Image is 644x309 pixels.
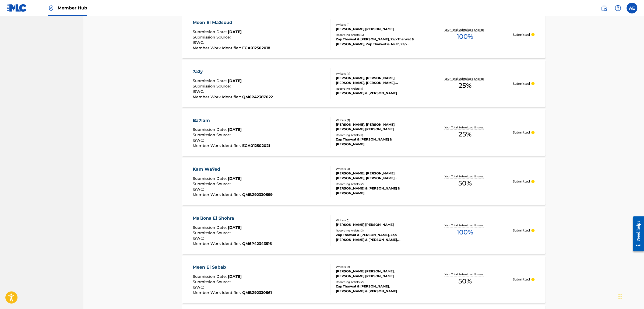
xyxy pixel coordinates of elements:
[599,3,610,13] a: Public Search
[336,122,417,132] div: [PERSON_NAME], [PERSON_NAME], [PERSON_NAME] [PERSON_NAME]
[228,29,242,34] span: [DATE]
[619,289,622,305] div: Drag
[193,40,205,45] span: ISWC :
[457,32,473,41] span: 100 %
[58,5,87,11] span: Member Hub
[193,231,232,236] span: Submission Source :
[513,32,530,37] p: Submitted
[336,233,417,243] div: Zap Tharwat & [PERSON_NAME], Zap [PERSON_NAME] & [PERSON_NAME], [PERSON_NAME] & [PERSON_NAME]
[182,11,546,58] a: Meen El Ma2soudSubmission Date:[DATE]Submission Source:ISWC:Member Work Identifier:EGA012502018Wr...
[513,277,530,282] p: Submitted
[242,192,273,197] span: QMBZ92330559
[336,167,417,171] div: Writers ( 3 )
[193,19,270,26] div: Meen El Ma2soud
[193,68,273,75] div: 7a2y
[242,290,272,295] span: QMBZ92330561
[336,182,417,186] div: Recording Artists ( 2 )
[193,133,232,138] span: Submission Source :
[336,223,417,227] div: [PERSON_NAME] [PERSON_NAME]
[193,117,270,124] div: Ba7lam
[193,236,205,241] span: ISWC :
[513,130,530,135] p: Submitted
[445,126,485,130] p: Your Total Submitted Shares:
[336,219,417,223] div: Writers ( 1 )
[615,5,621,11] img: help
[445,224,485,228] p: Your Total Submitted Shares:
[228,274,242,279] span: [DATE]
[228,225,242,230] span: [DATE]
[193,138,205,143] span: ISWC :
[445,175,485,179] p: Your Total Submitted Shares:
[193,166,273,173] div: Kam Wa7ed
[193,29,228,34] span: Submission Date :
[228,127,242,132] span: [DATE]
[513,81,530,86] p: Submitted
[193,35,232,40] span: Submission Source :
[48,5,54,11] img: Top Rightsholder
[513,228,530,233] p: Submitted
[629,212,644,256] iframe: Resource Center
[613,3,624,13] div: Help
[336,171,417,181] div: [PERSON_NAME], [PERSON_NAME] [PERSON_NAME], [PERSON_NAME] [PERSON_NAME]
[193,78,228,83] span: Submission Date :
[336,87,417,91] div: Recording Artists ( 1 )
[336,265,417,269] div: Writers ( 2 )
[193,264,272,271] div: Meen El Sabab
[457,228,473,237] span: 100 %
[182,158,546,205] a: Kam Wa7edSubmission Date:[DATE]Submission Source:ISWC:Member Work Identifier:QMBZ92330559Writers ...
[242,143,270,148] span: EGA012502021
[336,27,417,31] div: [PERSON_NAME] [PERSON_NAME]
[336,91,417,96] div: [PERSON_NAME] & [PERSON_NAME]
[336,23,417,27] div: Writers ( 1 )
[193,89,205,94] span: ISWC :
[193,290,242,295] span: Member Work Identifier :
[193,143,242,148] span: Member Work Identifier :
[193,127,228,132] span: Submission Date :
[193,274,228,279] span: Submission Date :
[193,192,242,197] span: Member Work Identifier :
[242,45,270,50] span: EGA012502018
[617,283,644,309] iframe: Chat Widget
[193,94,242,99] span: Member Work Identifier :
[182,207,546,254] a: Mal3ona El ShohraSubmission Date:[DATE]Submission Source:ISWC:Member Work Identifier:QM6P42343516...
[193,84,232,89] span: Submission Source :
[336,269,417,279] div: [PERSON_NAME] [PERSON_NAME], [PERSON_NAME] [PERSON_NAME]
[445,28,485,32] p: Your Total Submitted Shares:
[336,118,417,122] div: Writers ( 3 )
[228,176,242,181] span: [DATE]
[336,37,417,47] div: Zap Tharwat & [PERSON_NAME], Zap Tharwat & [PERSON_NAME], Zap Tharwat & Aslat, Zap Tharwat & Aslat
[336,280,417,284] div: Recording Artists ( 2 )
[336,229,417,233] div: Recording Artists ( 3 )
[336,137,417,147] div: Zap Tharwat & [PERSON_NAME] & [PERSON_NAME]
[336,72,417,76] div: Writers ( 4 )
[459,130,471,139] span: 25 %
[242,94,273,99] span: QM6P42387022
[182,60,546,107] a: 7a2ySubmission Date:[DATE]Submission Source:ISWC:Member Work Identifier:QM6P42387022Writers (4)[P...
[445,273,485,277] p: Your Total Submitted Shares:
[193,285,205,290] span: ISWC :
[513,179,530,184] p: Submitted
[336,33,417,37] div: Recording Artists ( 4 )
[193,187,205,192] span: ISWC :
[601,5,607,11] img: search
[336,284,417,294] div: Zap Tharwat & [PERSON_NAME], [PERSON_NAME] & [PERSON_NAME]
[459,81,471,90] span: 25 %
[228,78,242,83] span: [DATE]
[336,133,417,137] div: Recording Artists ( 1 )
[193,176,228,181] span: Submission Date :
[336,186,417,196] div: [PERSON_NAME] & [PERSON_NAME] & [PERSON_NAME]
[336,76,417,85] div: [PERSON_NAME], [PERSON_NAME] [PERSON_NAME], [PERSON_NAME], [PERSON_NAME] [PERSON_NAME]
[193,225,228,230] span: Submission Date :
[182,256,546,303] a: Meen El SababSubmission Date:[DATE]Submission Source:ISWC:Member Work Identifier:QMBZ92330561Writ...
[458,277,472,286] span: 50 %
[6,4,27,12] img: MLC Logo
[627,3,638,13] div: User Menu
[193,45,242,50] span: Member Work Identifier :
[242,241,272,246] span: QM6P42343516
[193,280,232,285] span: Submission Source :
[193,182,232,187] span: Submission Source :
[458,179,472,188] span: 50 %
